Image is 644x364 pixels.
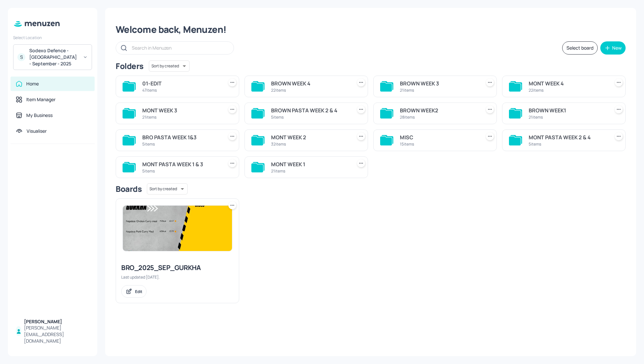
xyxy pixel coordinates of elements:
[271,160,349,168] div: MONT WEEK 1
[142,141,220,147] div: 5 items
[142,87,220,93] div: 47 items
[147,182,188,195] div: Sort by created
[271,114,349,120] div: 5 items
[132,43,227,53] input: Search in Menuzen
[400,80,478,87] div: BROWN WEEK 3
[121,274,234,280] div: Last updated [DATE].
[142,160,220,168] div: MONT PASTA WEEK 1 & 3
[116,184,142,194] div: Boards
[400,141,478,147] div: 15 items
[121,263,234,272] div: BRO_2025_SEP_GURKHA
[142,168,220,174] div: 5 items
[529,141,607,147] div: 5 items
[529,87,607,93] div: 22 items
[116,24,626,35] div: Welcome back, Menuzen!
[123,206,232,251] img: 2025-08-27-17563061742593a76efifwe.jpeg
[271,141,349,147] div: 32 items
[271,106,349,114] div: BROWN PASTA WEEK 2 & 4
[149,59,190,73] div: Sort by created
[26,112,53,119] div: My Business
[271,80,349,87] div: BROWN WEEK 4
[142,114,220,120] div: 21 items
[17,53,25,61] div: S
[24,325,89,344] div: [PERSON_NAME][EMAIL_ADDRESS][DOMAIN_NAME]
[26,96,56,103] div: Item Manager
[13,35,92,40] div: Select Location
[562,41,598,55] button: Select board
[271,168,349,174] div: 21 items
[271,133,349,141] div: MONT WEEK 2
[142,106,220,114] div: MONT WEEK 3
[116,61,144,71] div: Folders
[400,87,478,93] div: 21 items
[529,106,607,114] div: BROWN WEEK1
[135,289,142,294] div: Edit
[529,133,607,141] div: MONT PASTA WEEK 2 & 4
[600,41,626,55] button: New
[400,133,478,141] div: MISC
[142,80,220,87] div: 01-EDIT
[24,318,89,325] div: [PERSON_NAME]
[27,128,47,134] div: Visualiser
[612,46,622,50] div: New
[29,47,79,67] div: Sodexo Defence - [GEOGRAPHIC_DATA] - September - 2025
[400,106,478,114] div: BROWN WEEK2
[529,114,607,120] div: 21 items
[26,80,39,87] div: Home
[529,80,607,87] div: MONT WEEK 4
[400,114,478,120] div: 28 items
[142,133,220,141] div: BRO PASTA WEEK 1&3
[271,87,349,93] div: 22 items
